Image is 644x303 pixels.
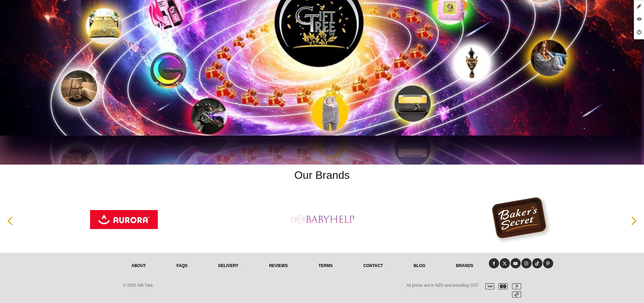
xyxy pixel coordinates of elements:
[303,258,348,273] a: Terms
[626,213,641,228] button: Next
[511,258,521,268] a: Youtube
[532,258,542,268] a: Tiktok
[203,258,254,273] a: delivery
[489,258,499,268] a: Facebook
[496,283,508,289] img: mastercard.svg
[509,283,521,289] img: paypal.svg
[486,194,554,245] img: Baker's Secret
[543,258,553,268] a: Pinterest
[254,258,303,273] a: reviews
[407,283,479,288] span: All prices are in NZD and including GST.
[116,258,161,273] a: About
[3,213,18,228] button: Previous
[123,283,154,288] span: © 2025 Gift Tree.
[521,258,532,268] a: Instagram
[161,258,203,273] a: FAQs
[398,258,441,273] a: Blog
[482,283,495,289] img: visa.svg
[90,194,158,245] img: Aurora World
[500,258,510,268] a: X (Twitter)
[348,258,398,273] a: Contact
[509,291,521,298] img: afterpay.svg
[441,258,489,273] a: Brands
[288,194,356,245] img: Baby Help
